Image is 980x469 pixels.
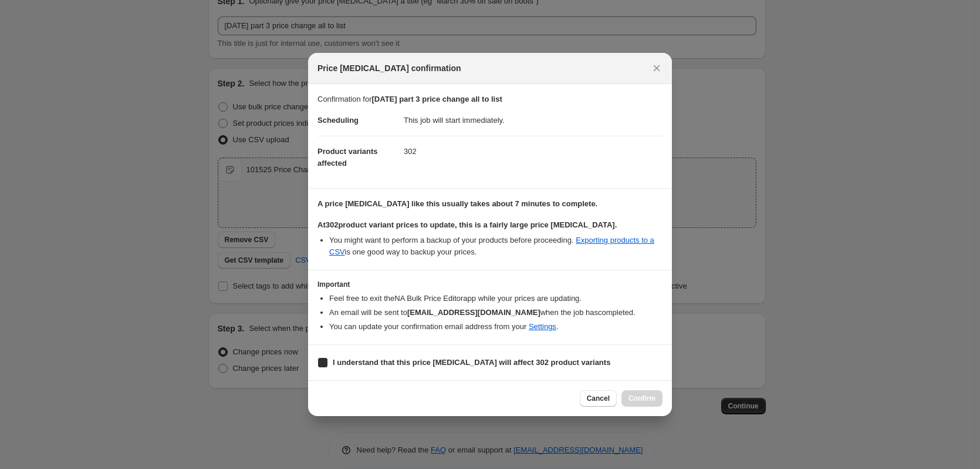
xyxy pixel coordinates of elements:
li: You can update your confirmation email address from your . [329,321,663,333]
span: Scheduling [317,116,359,125]
a: Exporting products to a CSV [329,236,654,256]
span: Cancel [587,394,610,403]
li: Feel free to exit the NA Bulk Price Editor app while your prices are updating. [329,293,663,304]
b: A price [MEDICAL_DATA] like this usually takes about 7 minutes to complete. [317,199,597,208]
b: [EMAIL_ADDRESS][DOMAIN_NAME] [407,308,540,317]
button: Close [648,60,665,76]
a: Settings [529,322,556,331]
h3: Important [317,280,663,289]
button: Cancel [580,390,617,407]
span: Price [MEDICAL_DATA] confirmation [317,62,461,74]
b: At 302 product variant prices to update, this is a fairly large price [MEDICAL_DATA]. [317,220,617,229]
p: Confirmation for [317,93,663,105]
li: You might want to perform a backup of your products before proceeding. is one good way to backup ... [329,235,663,258]
dd: This job will start immediately. [404,105,663,136]
li: An email will be sent to when the job has completed . [329,307,663,319]
b: I understand that this price [MEDICAL_DATA] will affect 302 product variants [333,358,610,367]
dd: 302 [404,136,663,167]
span: Product variants affected [317,147,378,168]
b: [DATE] part 3 price change all to list [371,95,502,103]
